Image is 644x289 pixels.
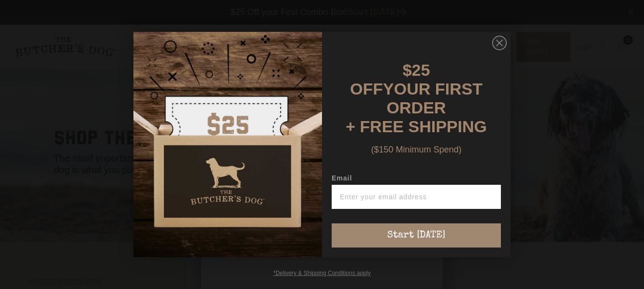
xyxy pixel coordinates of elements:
[332,174,501,185] label: Email
[346,80,487,136] span: YOUR FIRST ORDER + FREE SHIPPING
[133,32,322,257] img: d0d537dc-5429-4832-8318-9955428ea0a1.jpeg
[350,61,430,98] span: $25 OFF
[332,185,501,209] input: Enter your email address
[371,145,461,154] span: ($150 Minimum Spend)
[492,36,507,50] button: Close dialog
[332,223,501,248] button: Start [DATE]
